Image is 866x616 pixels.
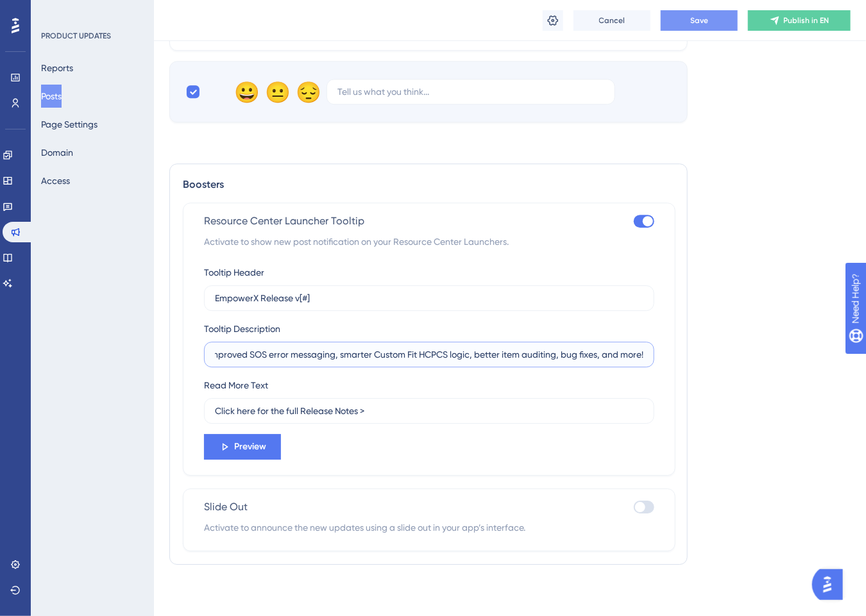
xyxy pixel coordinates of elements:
[812,565,851,604] iframe: UserGuiding AI Assistant Launcher
[748,10,851,31] button: Publish in EN
[337,85,604,99] input: Tell us what you think...
[215,291,643,305] input: Product Updates
[183,177,674,192] div: Boosters
[41,141,73,164] button: Domain
[41,169,70,192] button: Access
[661,10,738,31] button: Save
[215,404,643,418] input: Read More >
[204,378,268,393] div: Read More Text
[296,81,316,102] div: 😔
[41,56,73,79] button: Reports
[41,113,98,136] button: Page Settings
[204,434,281,460] button: Preview
[234,439,266,454] span: Preview
[30,3,80,19] span: Need Help?
[784,15,829,26] span: Publish in EN
[599,15,625,26] span: Cancel
[41,85,62,108] button: Posts
[41,31,111,41] div: PRODUCT UPDATES
[215,347,643,362] input: Let’s see what is new!
[573,10,650,31] button: Cancel
[204,265,264,280] div: Tooltip Header
[690,15,708,26] span: Save
[204,213,364,229] span: Resource Center Launcher Tooltip
[204,499,248,515] span: Slide Out
[204,520,654,535] span: Activate to announce the new updates using a slide out in your app’s interface.
[234,81,255,102] div: 😀
[265,81,285,102] div: 😐
[204,234,654,249] span: Activate to show new post notification on your Resource Center Launchers.
[204,321,280,337] div: Tooltip Description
